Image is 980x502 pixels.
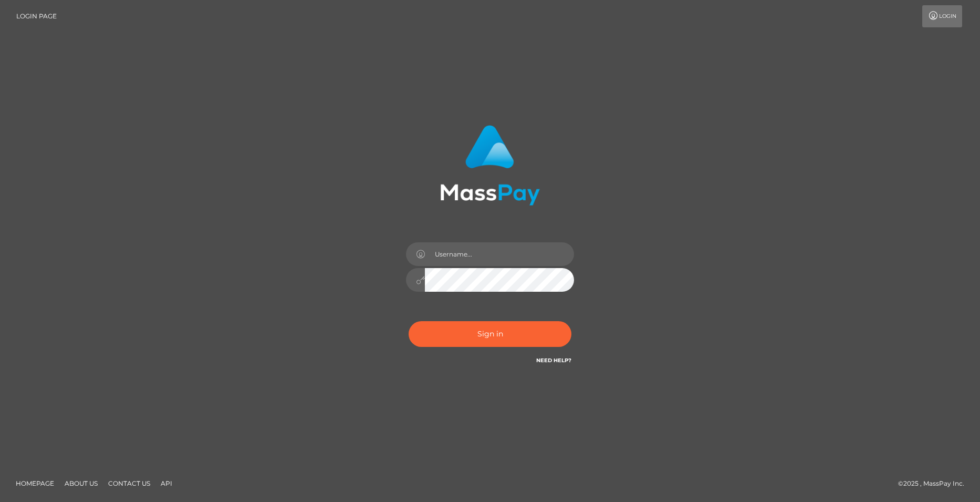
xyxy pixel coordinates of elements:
button: Sign in [409,321,571,347]
input: Username... [425,242,574,266]
div: © 2025 , MassPay Inc. [898,478,972,489]
a: Login Page [16,5,57,27]
a: Contact Us [104,475,154,491]
a: Need Help? [536,357,571,364]
a: Login [922,5,962,27]
img: MassPay Login [440,125,540,206]
a: About Us [60,475,102,491]
a: API [157,475,176,491]
a: Homepage [12,475,58,491]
